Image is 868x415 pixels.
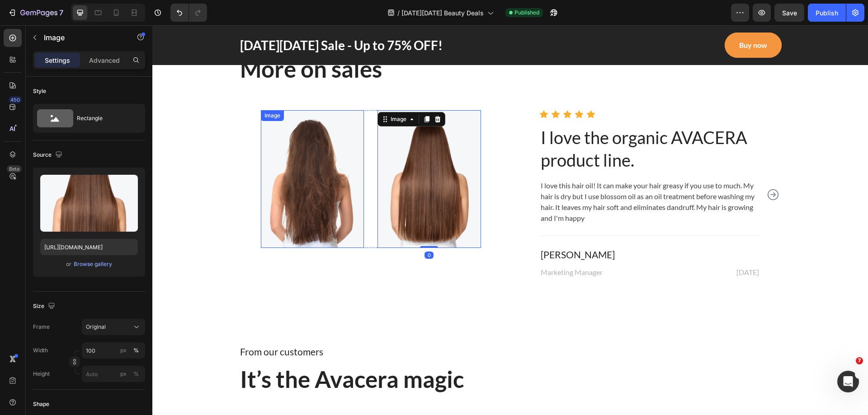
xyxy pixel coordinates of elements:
button: % [118,368,129,379]
img: Alt Image [225,85,329,223]
input: https://example.com/image.jpg [40,239,138,255]
p: Marketing Manager [388,242,490,252]
div: Beta [7,165,22,173]
iframe: Intercom live chat [837,371,859,392]
span: Save [782,9,797,17]
div: px [120,346,127,354]
p: I love the organic AVACERA product line. [388,101,607,146]
div: Rectangle [77,108,132,129]
p: Advanced [89,56,120,65]
button: 7 [4,4,67,22]
span: / [397,8,400,18]
label: Width [33,346,48,354]
div: Size [33,300,57,312]
button: Save [774,4,804,22]
p: [DATE] [505,242,607,252]
p: From our customers [88,319,628,334]
div: Image [236,90,256,98]
label: Frame [33,323,50,331]
span: 7 [856,357,863,364]
p: Settings [45,56,70,65]
div: 450 [9,96,22,103]
button: px [131,368,142,379]
div: Source [33,149,64,161]
input: px% [82,342,145,359]
span: or [66,259,71,270]
button: Browse gallery [73,260,113,269]
p: [PERSON_NAME] [388,222,607,237]
p: Image [44,32,121,43]
input: px% [82,366,145,382]
div: Style [33,87,46,95]
div: px [120,370,127,378]
button: % [118,345,129,356]
span: [DATE][DATE] Beauty Deals [401,8,484,18]
span: Published [514,9,539,17]
button: px [131,345,142,356]
div: 0 [272,226,281,233]
button: Original [82,319,145,335]
label: Height [33,370,50,378]
div: Shape [33,400,49,408]
img: preview-image [40,175,138,232]
div: % [133,370,139,378]
iframe: Design area [152,25,868,415]
p: I love this hair oil! It can make your hair greasy if you use to much. My hair is dry but I use b... [388,155,607,198]
p: It’s the Avacera magic [88,339,628,369]
button: Publish [808,4,846,22]
div: Browse gallery [74,260,112,268]
p: 7 [59,7,63,18]
div: Publish [816,8,838,18]
button: Carousel Next Arrow [613,162,628,177]
span: Original [86,323,106,331]
div: % [133,346,139,354]
div: Undo/Redo [170,4,207,22]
